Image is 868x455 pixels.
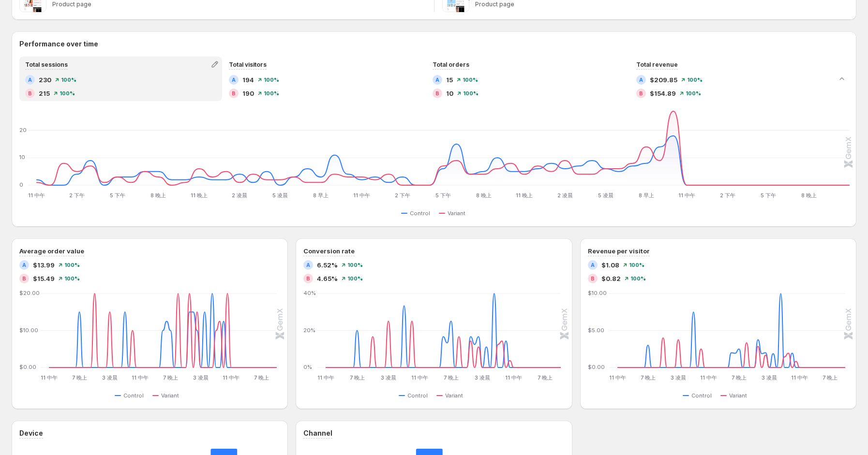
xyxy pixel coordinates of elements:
[317,374,334,381] text: 11 中午
[19,290,40,296] text: $20.00
[678,192,695,199] text: 11 中午
[347,276,363,281] span: 100 %
[229,61,267,68] span: Total visitors
[636,61,678,68] span: Total revenue
[264,90,279,96] span: 100 %
[650,75,677,85] span: $209.85
[254,374,269,381] text: 7 晚上
[395,192,410,199] text: 2 下午
[303,327,315,334] text: 20%
[436,390,467,401] button: Variant
[720,192,735,199] text: 2 下午
[401,207,434,219] button: Control
[588,290,607,296] text: $10.00
[476,192,492,199] text: 8 晚上
[242,75,254,85] span: 194
[19,154,25,161] text: 10
[152,390,183,401] button: Variant
[538,374,553,381] text: 7 晚上
[629,262,644,268] span: 100 %
[264,77,279,83] span: 100 %
[52,0,426,8] p: Product page
[303,246,355,256] h3: Conversion rate
[823,374,838,381] text: 7 晚上
[317,274,338,283] span: 4.65%
[306,276,310,281] h2: B
[835,72,849,86] button: Collapse chart
[448,209,465,217] span: Variant
[732,374,747,381] text: 7 晚上
[444,374,459,381] text: 7 晚上
[64,276,80,281] span: 100 %
[347,262,363,268] span: 100 %
[439,207,469,219] button: Variant
[435,77,439,83] h2: A
[687,77,703,83] span: 100 %
[729,392,747,399] span: Variant
[150,192,166,199] text: 8 晚上
[630,276,646,281] span: 100 %
[407,392,428,399] span: Control
[306,262,310,268] h2: A
[435,192,451,199] text: 5 下午
[588,246,650,256] h3: Revenue per visitor
[102,374,118,381] text: 3 凌晨
[193,374,209,381] text: 3 凌晨
[61,77,76,83] span: 100 %
[19,39,849,49] h2: Performance over time
[19,127,27,133] text: 20
[475,0,849,8] p: Product page
[762,374,777,381] text: 3 凌晨
[411,374,428,381] text: 11 中午
[39,75,51,85] span: 230
[671,374,686,381] text: 3 凌晨
[303,290,316,296] text: 40%
[110,192,125,199] text: 5 下午
[700,374,717,381] text: 11 中午
[19,428,43,438] h3: Device
[446,75,453,85] span: 15
[475,374,490,381] text: 3 凌晨
[463,77,478,83] span: 100 %
[303,364,312,370] text: 0%
[19,364,36,370] text: $0.00
[609,374,626,381] text: 11 中午
[64,262,80,268] span: 100 %
[191,192,208,199] text: 11 晚上
[28,192,45,199] text: 11 中午
[639,77,643,83] h2: A
[433,61,469,68] span: Total orders
[19,246,84,256] h3: Average order value
[445,392,463,399] span: Variant
[601,274,621,283] span: $0.82
[242,88,254,98] span: 190
[639,90,643,96] h2: B
[686,90,701,96] span: 100 %
[28,77,32,83] h2: A
[598,192,614,199] text: 5 凌晨
[22,276,26,281] h2: B
[399,390,432,401] button: Control
[317,260,338,270] span: 6.52%
[313,192,329,199] text: 8 早上
[132,374,149,381] text: 11 中午
[506,374,523,381] text: 11 中午
[516,192,533,199] text: 11 晚上
[639,192,654,199] text: 8 早上
[601,260,619,270] span: $1.08
[19,327,38,334] text: $10.00
[272,192,288,199] text: 5 凌晨
[163,374,178,381] text: 7 晚上
[232,77,236,83] h2: A
[463,90,479,96] span: 100 %
[161,392,179,399] span: Variant
[350,374,365,381] text: 7 晚上
[591,262,595,268] h2: A
[557,192,573,199] text: 2 凌晨
[410,209,430,217] span: Control
[19,181,23,188] text: 0
[650,88,676,98] span: $154.89
[28,90,32,96] h2: B
[115,390,148,401] button: Control
[588,364,605,370] text: $0.00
